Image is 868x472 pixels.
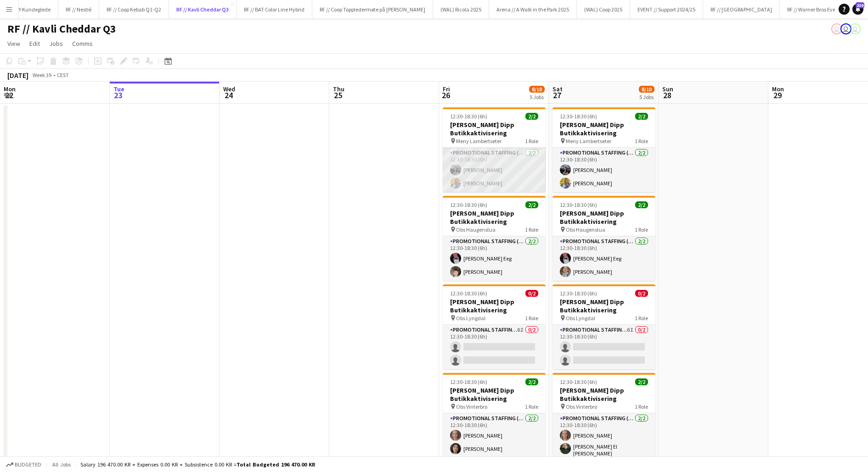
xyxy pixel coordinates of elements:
span: 2/2 [635,113,648,120]
span: 1 Role [525,138,538,144]
app-card-role: Promotional Staffing (Promotional Staff)2/212:30-18:30 (6h)[PERSON_NAME] Eeg[PERSON_NAME] [552,236,655,281]
span: 12:30-18:30 (6h) [560,378,597,385]
h1: RF // Kavli Cheddar Q3 [7,22,116,36]
app-user-avatar: Alexander Skeppland Hole [840,23,851,34]
span: 12:30-18:30 (6h) [450,113,487,120]
h3: [PERSON_NAME] Dipp Butikkaktivisering [552,121,655,137]
app-card-role: Promotional Staffing (Promotional Staff)6I0/212:30-18:30 (6h) [552,325,655,369]
h3: [PERSON_NAME] Dipp Butikkaktivisering [552,298,655,314]
app-job-card: 12:30-18:30 (6h)2/2[PERSON_NAME] Dipp Butikkaktivisering Obs Haugenstua1 RolePromotional Staffing... [552,196,655,281]
span: 25 [332,90,344,100]
span: Obs Haugenstua [456,226,496,233]
a: Comms [68,38,96,50]
span: All jobs [51,461,73,468]
span: 8/10 [529,86,545,93]
span: Tue [113,85,124,93]
span: 0/2 [635,290,648,297]
span: Obs Vinterbro [566,403,597,410]
span: 1 Role [635,226,648,233]
app-job-card: 12:30-18:30 (6h)2/2[PERSON_NAME] Dipp Butikkaktivisering Obs Vinterbro1 RolePromotional Staffing ... [552,373,655,461]
span: 12:30-18:30 (6h) [560,113,597,120]
app-card-role: Promotional Staffing (Promotional Staff)6I0/212:30-18:30 (6h) [443,325,546,369]
h3: [PERSON_NAME] Dipp Butikkaktivisering [552,386,655,403]
span: 1 Role [525,403,538,410]
h3: [PERSON_NAME] Dipp Butikkaktivisering [443,386,546,403]
span: 12:30-18:30 (6h) [560,201,597,208]
span: 8/10 [639,86,654,93]
button: RF // Coop Kebab Q1-Q2 [99,0,169,18]
span: 0/2 [525,290,538,297]
app-job-card: 12:30-18:30 (6h)2/2[PERSON_NAME] Dipp Butikkaktivisering Obs Vinterbro1 RolePromotional Staffing ... [443,373,546,458]
app-job-card: 12:30-18:30 (6h)0/2[PERSON_NAME] Dipp Butikkaktivisering Obs Lyngdal1 RolePromotional Staffing (P... [443,284,546,369]
div: 5 Jobs [639,94,654,100]
span: 2/2 [635,378,648,385]
app-user-avatar: Alexander Skeppland Hole [831,23,842,34]
a: View [4,38,24,50]
span: 24 [222,90,235,100]
span: 12:30-18:30 (6h) [450,378,487,385]
button: RF // Nestlé [58,0,99,18]
div: CEST [57,72,69,78]
span: 230 [856,2,864,8]
span: Sun [662,85,673,93]
app-card-role: Promotional Staffing (Promotional Staff)2/212:30-18:30 (6h)[PERSON_NAME][PERSON_NAME] [443,413,546,458]
span: 22 [2,90,16,100]
button: RF // Coop Toppledermøte på [PERSON_NAME] [312,0,433,18]
button: Budgeted [5,460,43,470]
span: Obs Vinterbro [456,403,487,410]
span: 1 Role [525,226,538,233]
span: 12:30-18:30 (6h) [560,290,597,297]
span: Obs Lyngdal [456,315,485,322]
span: 12:30-18:30 (6h) [450,201,487,208]
app-job-card: 12:30-18:30 (6h)2/2[PERSON_NAME] Dipp Butikkaktivisering Meny Lambertseter1 RolePromotional Staff... [552,107,655,192]
a: 230 [852,4,863,15]
button: Arena // A Walk in the Park 2025 [489,0,577,18]
span: 1 Role [635,403,648,410]
span: Edit [29,39,40,48]
button: (WAL) Ricola 2025 [433,0,489,18]
span: View [7,39,20,48]
div: 5 Jobs [530,94,544,100]
span: Mon [772,85,784,93]
app-job-card: 12:30-18:30 (6h)2/2[PERSON_NAME] Dipp Butikkaktivisering Meny Lambertseter1 RolePromotional Staff... [443,107,546,192]
div: Salary 196 470.00 KR + Expenses 0.00 KR + Subsistence 0.00 KR = [80,461,315,468]
button: RF // BAT Color Line Hybrid [237,0,312,18]
span: 12:30-18:30 (6h) [450,290,487,297]
app-user-avatar: Alexander Skeppland Hole [850,23,861,34]
span: Week 39 [30,72,53,78]
span: Wed [223,85,235,93]
div: [DATE] [7,71,28,80]
span: Meny Lambertseter [456,138,502,144]
h3: [PERSON_NAME] Dipp Butikkaktivisering [443,298,546,314]
app-card-role: Promotional Staffing (Promotional Staff)2/212:30-18:30 (6h)[PERSON_NAME][PERSON_NAME] [443,148,546,192]
span: 2/2 [525,378,538,385]
span: 29 [771,90,784,100]
span: 28 [661,90,673,100]
span: 1 Role [635,315,648,322]
span: Mon [4,85,16,93]
span: Thu [333,85,344,93]
app-card-role: Promotional Staffing (Promotional Staff)2/212:30-18:30 (6h)[PERSON_NAME] Eeg[PERSON_NAME] [443,236,546,281]
span: Budgeted [15,461,41,468]
span: 2/2 [635,201,648,208]
a: Jobs [45,38,67,50]
app-card-role: Promotional Staffing (Promotional Staff)2/212:30-18:30 (6h)[PERSON_NAME][PERSON_NAME] El [PERSON_... [552,413,655,461]
h3: [PERSON_NAME] Dipp Butikkaktivisering [552,209,655,226]
span: Jobs [49,39,63,48]
h3: [PERSON_NAME] Dipp Butikkaktivisering [443,209,546,226]
span: 1 Role [525,315,538,322]
span: 2/2 [525,201,538,208]
button: EVENT // Support 2024/25 [630,0,703,18]
app-job-card: 12:30-18:30 (6h)2/2[PERSON_NAME] Dipp Butikkaktivisering Obs Haugenstua1 RolePromotional Staffing... [443,196,546,281]
span: Obs Haugenstua [566,226,605,233]
span: 1 Role [635,138,648,144]
app-job-card: 12:30-18:30 (6h)0/2[PERSON_NAME] Dipp Butikkaktivisering Obs Lyngdal1 RolePromotional Staffing (P... [552,284,655,369]
span: Sat [552,85,563,93]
